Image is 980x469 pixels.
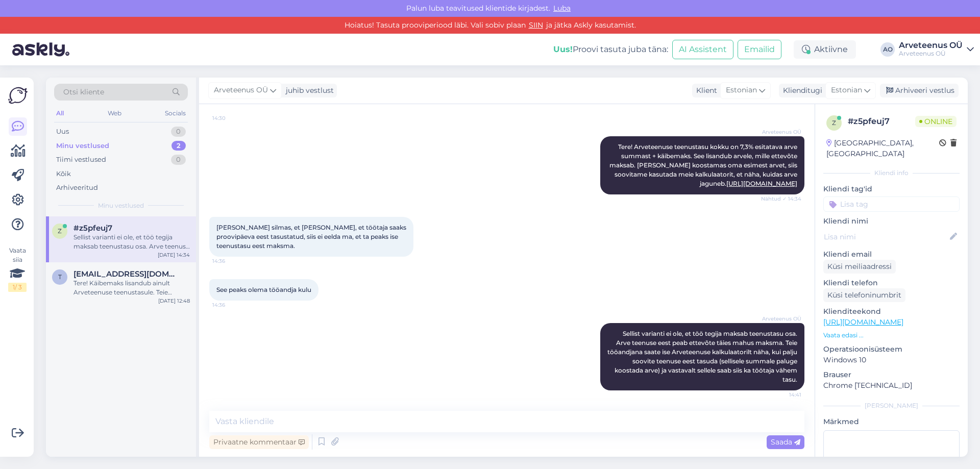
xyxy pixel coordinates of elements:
[214,85,268,96] span: Arveteenus OÜ
[158,297,190,305] div: [DATE] 12:48
[823,288,905,302] div: Küsi telefoninumbrit
[823,416,960,427] p: Märkmed
[54,107,66,120] div: All
[823,369,960,380] p: Brauser
[526,20,546,30] a: SIIN
[282,85,334,96] div: juhib vestlust
[823,401,960,410] div: [PERSON_NAME]
[56,169,71,179] div: Kõik
[794,40,856,59] div: Aktiivne
[212,301,251,309] span: 14:36
[550,4,574,13] span: Luba
[73,279,190,297] div: Tere! Käibemaks lisandub ainult Arveteenuse teenustasule. Teie töötasuosale käibemaks ei lisandu....
[216,286,311,293] span: See peaks olema tööandja kulu
[553,44,573,54] b: Uus!
[823,196,960,212] input: Lisa tag
[823,331,960,340] p: Vaata edasi ...
[98,201,144,210] span: Minu vestlused
[738,40,781,59] button: Emailid
[832,119,836,127] span: z
[171,155,186,165] div: 0
[771,437,800,447] span: Saada
[63,87,104,97] span: Otsi kliente
[762,128,801,136] span: Arveteenus OÜ
[692,85,717,96] div: Klient
[915,116,957,127] span: Online
[212,114,251,122] span: 14:30
[8,246,27,292] div: Vaata siia
[726,180,797,187] a: [URL][DOMAIN_NAME]
[848,115,915,128] div: # z5pfeuj7
[823,260,896,274] div: Küsi meiliaadressi
[158,251,190,259] div: [DATE] 14:34
[209,435,309,449] div: Privaatne kommentaar
[823,355,960,365] p: Windows 10
[726,85,757,96] span: Estonian
[56,183,98,193] div: Arhiveeritud
[609,143,799,187] span: Tere! Arveteenuse teenustasu kokku on 7,3% esitatava arve summast + käibemaks. See lisandub arvel...
[216,224,408,250] span: [PERSON_NAME] silmas, et [PERSON_NAME], et töötaja saaks proovipäeva eest tasustatud, siis ei eel...
[56,155,106,165] div: Tiimi vestlused
[58,227,62,235] span: z
[899,50,963,58] div: Arveteenus OÜ
[73,233,190,251] div: Sellist varianti ei ole, et töö tegija maksab teenustasu osa. Arve teenuse eest peab ettevõte täi...
[762,315,801,323] span: Arveteenus OÜ
[73,224,112,233] span: #z5pfeuj7
[58,273,62,281] span: t
[73,269,180,279] span: turuaivo@gmail.com
[8,283,27,292] div: 1 / 3
[823,278,960,288] p: Kliendi telefon
[106,107,124,120] div: Web
[607,330,799,383] span: Sellist varianti ei ole, et töö tegija maksab teenustasu osa. Arve teenuse eest peab ettevõte täi...
[826,138,939,159] div: [GEOGRAPHIC_DATA], [GEOGRAPHIC_DATA]
[823,306,960,317] p: Klienditeekond
[899,41,974,58] a: Arveteenus OÜArveteenus OÜ
[823,380,960,391] p: Chrome [TECHNICAL_ID]
[761,195,801,203] span: Nähtud ✓ 14:34
[56,127,69,137] div: Uus
[672,40,733,59] button: AI Assistent
[779,85,822,96] div: Klienditugi
[823,216,960,227] p: Kliendi nimi
[823,168,960,178] div: Kliendi info
[823,317,903,327] a: [URL][DOMAIN_NAME]
[899,41,963,50] div: Arveteenus OÜ
[171,141,186,151] div: 2
[823,184,960,194] p: Kliendi tag'id
[8,86,28,105] img: Askly Logo
[831,85,862,96] span: Estonian
[824,231,948,242] input: Lisa nimi
[553,43,668,56] div: Proovi tasuta juba täna:
[823,344,960,355] p: Operatsioonisüsteem
[823,249,960,260] p: Kliendi email
[212,257,251,265] span: 14:36
[56,141,109,151] div: Minu vestlused
[163,107,188,120] div: Socials
[171,127,186,137] div: 0
[880,42,895,57] div: AO
[763,391,801,399] span: 14:41
[880,84,959,97] div: Arhiveeri vestlus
